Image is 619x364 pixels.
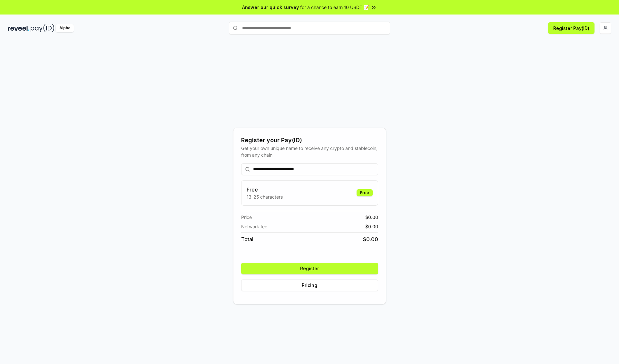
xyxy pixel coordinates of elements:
[241,145,378,158] div: Get your own unique name to receive any crypto and stablecoin, from any chain
[357,189,373,196] div: Free
[31,24,54,32] img: pay_id
[241,136,378,145] div: Register your Pay(ID)
[241,214,252,221] span: Price
[300,4,369,11] span: for a chance to earn 10 USDT 📝
[365,223,378,230] span: $ 0.00
[247,193,283,200] p: 13-25 characters
[241,263,378,274] button: Register
[241,235,253,243] span: Total
[8,24,29,32] img: reveel_dark
[242,4,299,11] span: Answer our quick survey
[548,22,594,34] button: Register Pay(ID)
[365,214,378,221] span: $ 0.00
[241,280,378,291] button: Pricing
[247,186,283,193] h3: Free
[56,24,74,32] div: Alpha
[363,235,378,243] span: $ 0.00
[241,223,267,230] span: Network fee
